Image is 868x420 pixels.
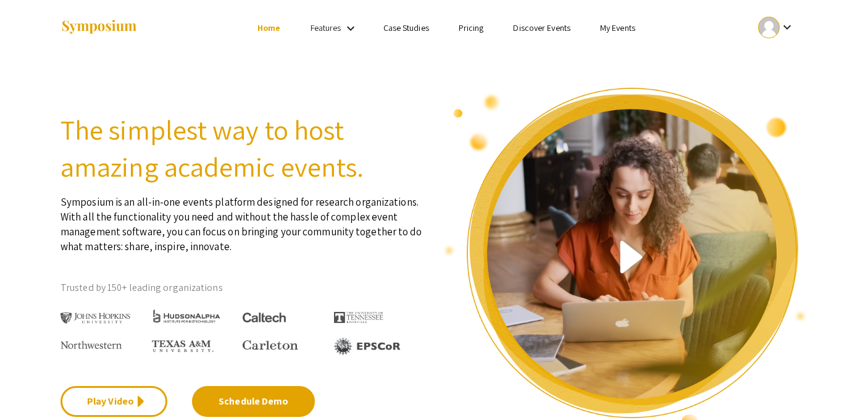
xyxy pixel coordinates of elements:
[61,386,167,417] a: Play Video
[459,22,484,33] a: Pricing
[61,185,425,254] p: Symposium is an all-in-one events platform designed for research organizations. With all the func...
[61,19,138,36] img: Symposium by ForagerOne
[334,312,383,323] img: The University of Tennessee
[152,340,214,353] img: Texas A&M University
[816,364,859,411] iframe: Chat
[513,22,570,33] a: Discover Events
[600,22,635,33] a: My Events
[61,111,425,185] h2: The simplest way to host amazing academic events.
[257,22,280,33] a: Home
[243,340,298,350] img: Carleton
[152,309,222,323] img: HudsonAlpha
[780,20,795,35] mat-icon: Expand account dropdown
[243,313,286,323] img: Caltech
[745,14,807,41] button: Expand account dropdown
[61,279,425,297] p: Trusted by 150+ leading organizations
[343,21,358,36] mat-icon: Expand Features list
[61,313,130,324] img: Johns Hopkins University
[334,337,402,355] img: EPSCOR
[192,386,315,417] a: Schedule Demo
[311,22,341,33] a: Features
[383,22,429,33] a: Case Studies
[61,341,122,348] img: Northwestern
